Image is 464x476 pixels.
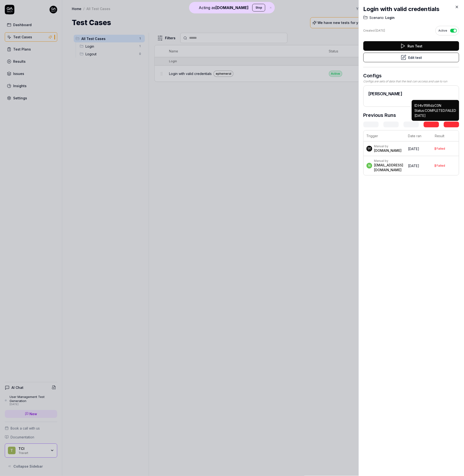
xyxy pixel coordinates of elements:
span: Login [385,15,395,20]
span: n [367,163,372,169]
div: [EMAIL_ADDRESS][DOMAIN_NAME] [374,163,403,172]
div: Configs are sets of data that the test can access and use to run [363,79,459,84]
div: Failed [437,164,445,167]
th: Result [432,130,459,142]
time: [DATE] [376,29,385,32]
h2: [PERSON_NAME] [368,91,454,97]
h3: Configs [363,72,459,79]
h2: Login with valid credentials [363,5,459,13]
div: Failed [451,114,459,119]
span: Scenario: [370,15,385,20]
button: Edit test [363,53,459,62]
div: Failed [437,147,445,150]
h3: Previous Runs [363,112,396,119]
time: [DATE] [408,164,419,168]
th: Date ran [405,130,432,142]
div: Created [363,28,385,33]
div: Manual by [374,144,402,148]
button: Stop [252,4,265,11]
th: Trigger [364,130,405,142]
button: Run Test [363,41,459,51]
img: 7ccf6c19-61ad-4a6c-8811-018b02a1b829.jpg [367,146,372,152]
span: Active [439,28,447,33]
div: [DOMAIN_NAME] [374,148,402,153]
time: [DATE] [408,147,419,151]
div: Manual by [374,159,403,163]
